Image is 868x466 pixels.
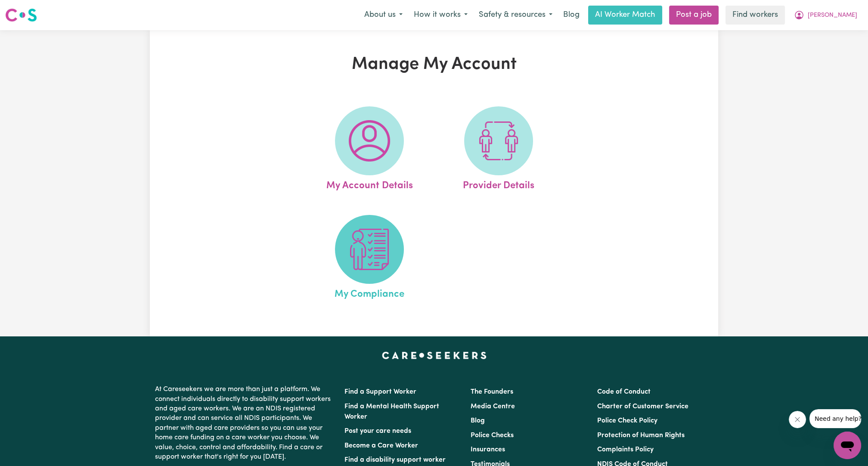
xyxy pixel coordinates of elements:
iframe: Message from company [809,409,861,428]
a: Post your care needs [344,428,411,435]
a: Complaints Policy [597,446,654,453]
a: Blog [558,6,585,25]
a: Find a Mental Health Support Worker [344,403,439,420]
button: Safety & resources [473,6,558,24]
span: Need any help? [5,6,52,13]
a: Post a job [669,6,719,25]
h1: Manage My Account [250,54,618,75]
a: Protection of Human Rights [597,432,685,439]
a: Careseekers home page [382,352,487,359]
p: At Careseekers we are more than just a platform. We connect individuals directly to disability su... [155,381,334,465]
a: Become a Care Worker [344,442,418,449]
span: My Compliance [335,284,404,302]
a: Media Centre [471,403,515,410]
a: Code of Conduct [597,388,651,395]
button: My Account [788,6,863,24]
a: Police Checks [471,432,514,439]
iframe: Close message [789,411,806,428]
a: Find a Support Worker [344,388,416,395]
a: The Founders [471,388,513,395]
button: About us [359,6,408,24]
a: Insurances [471,446,505,453]
img: Careseekers logo [5,7,37,23]
button: How it works [408,6,473,24]
a: Find workers [725,6,785,25]
a: Careseekers logo [5,5,37,25]
span: [PERSON_NAME] [808,11,857,20]
a: Police Check Policy [597,417,657,424]
a: Charter of Customer Service [597,403,688,410]
a: Provider Details [437,106,561,193]
a: My Compliance [307,215,431,302]
a: My Account Details [307,106,431,193]
iframe: Button to launch messaging window [834,432,861,459]
span: Provider Details [463,175,534,193]
a: AI Worker Match [588,6,662,25]
span: My Account Details [326,175,412,193]
a: Find a disability support worker [344,457,446,463]
a: Blog [471,417,485,424]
